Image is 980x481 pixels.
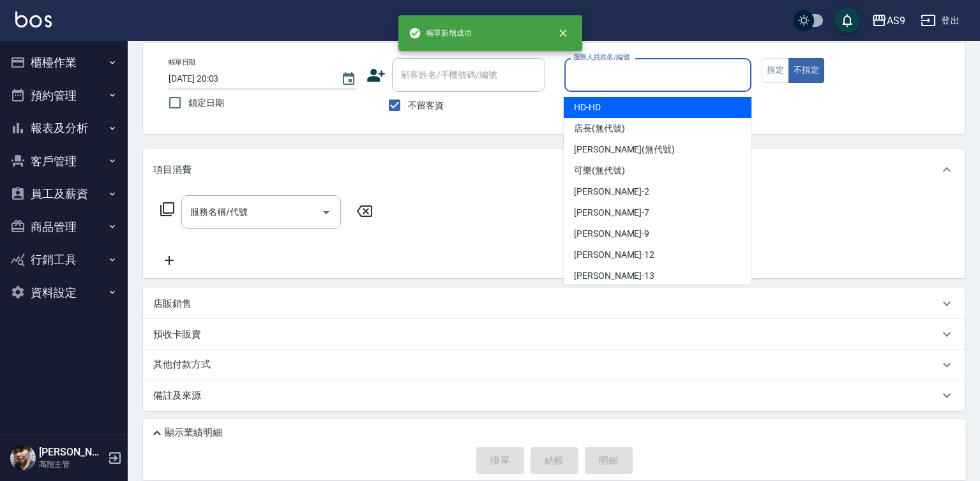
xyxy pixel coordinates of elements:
button: 櫃檯作業 [5,46,123,79]
label: 帳單日期 [169,57,195,67]
p: 店販銷售 [153,297,192,311]
p: 顯示業績明細 [165,426,222,440]
p: 預收卡販賣 [153,328,201,341]
button: 登出 [916,9,965,33]
button: close [549,19,577,47]
span: 帳單新增成功 [409,27,472,40]
img: Logo [15,11,52,27]
div: 店販銷售 [143,288,965,319]
p: 備註及來源 [153,389,201,403]
label: 服務人員姓名/編號 [573,52,629,62]
span: [PERSON_NAME] -13 [574,269,654,283]
div: AS9 [887,13,905,29]
span: [PERSON_NAME] -9 [574,227,649,241]
button: 客戶管理 [5,145,123,178]
span: 鎖定日期 [188,96,224,110]
button: Choose date, selected date is 2025-09-15 [333,64,364,94]
button: 商品管理 [5,211,123,244]
button: 預約管理 [5,79,123,112]
span: [PERSON_NAME] -7 [574,206,649,219]
button: 指定 [762,58,789,83]
div: 其他付款方式 [143,350,965,380]
span: 不留客資 [408,99,444,112]
input: YYYY/MM/DD hh:mm [169,68,328,89]
div: 項目消費 [143,149,965,190]
span: 店長 (無代號) [574,122,625,135]
p: 其他付款方式 [153,358,217,372]
span: [PERSON_NAME] (無代號) [574,143,675,156]
button: AS9 [866,8,910,34]
p: 高階主管 [39,459,104,470]
div: 預收卡販賣 [143,319,965,350]
span: 可樂 (無代號) [574,164,625,177]
p: 項目消費 [153,163,192,177]
img: Person [10,445,36,471]
span: HD -HD [574,101,601,114]
span: [PERSON_NAME] -12 [574,248,654,262]
h5: [PERSON_NAME] [39,446,104,459]
button: 資料設定 [5,276,123,309]
button: 行銷工具 [5,243,123,276]
button: 報表及分析 [5,112,123,145]
button: 不指定 [788,58,824,83]
button: Open [316,202,336,223]
span: [PERSON_NAME] -2 [574,185,649,198]
div: 備註及來源 [143,380,965,411]
button: 員工及薪資 [5,177,123,211]
button: save [834,8,860,33]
